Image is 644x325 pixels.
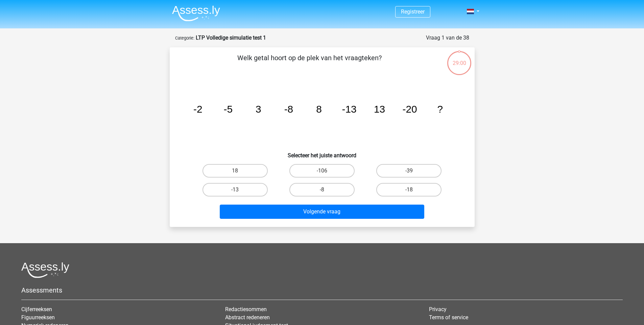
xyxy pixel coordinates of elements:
[374,103,385,115] tspan: 13
[181,147,464,159] h6: Selecteer het juiste antwoord
[342,103,356,115] tspan: -13
[284,103,293,115] tspan: -8
[223,103,233,115] tspan: -5
[225,314,270,321] a: Abstract redeneren
[21,286,623,294] h5: Assessments
[256,103,261,115] tspan: 3
[376,164,442,178] label: -39
[21,314,55,321] a: Figuurreeksen
[21,306,52,312] a: Cijferreeksen
[175,36,194,41] small: Categorie:
[447,50,472,67] div: 29:00
[172,5,220,21] img: Assessly
[437,103,443,115] tspan: ?
[402,103,417,115] tspan: -20
[289,164,355,178] label: -106
[202,183,268,196] label: -13
[426,34,469,42] div: Vraag 1 van de 38
[193,103,202,115] tspan: -2
[225,306,267,312] a: Redactiesommen
[196,34,266,41] strong: LTP Volledige simulatie test 1
[429,306,447,312] a: Privacy
[202,164,268,178] label: 18
[220,205,424,219] button: Volgende vraag
[21,262,69,278] img: Assessly logo
[289,183,355,196] label: -8
[376,183,442,196] label: -18
[401,8,425,15] a: Registreer
[316,103,322,115] tspan: 8
[429,314,468,321] a: Terms of service
[181,53,438,73] p: Welk getal hoort op de plek van het vraagteken?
